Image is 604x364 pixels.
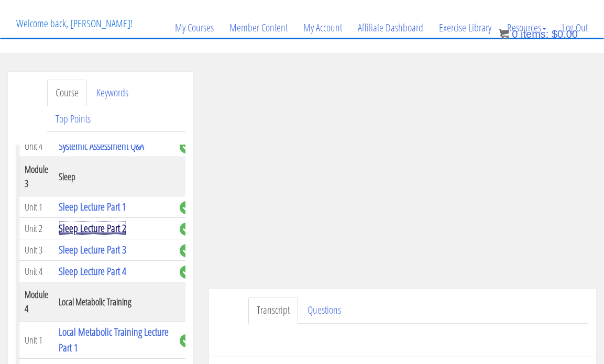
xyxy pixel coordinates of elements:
[521,28,548,40] span: items:
[167,3,222,53] a: My Courses
[19,157,54,196] th: Module 3
[19,282,54,322] th: Module 4
[512,28,518,40] span: 0
[552,28,557,40] span: $
[59,139,144,153] a: Systemic Assessment Q&A
[19,322,54,359] td: Unit 1
[19,261,54,282] td: Unit 4
[180,244,193,257] span: complete
[222,3,295,53] a: Member Content
[88,80,137,106] a: Keywords
[554,3,596,53] a: Log Out
[19,218,54,239] td: Unit 2
[180,266,193,279] span: complete
[299,297,349,324] a: Questions
[59,242,126,257] a: Sleep Lecture Part 3
[59,221,126,235] a: Sleep Lecture Part 2
[180,334,193,347] span: complete
[47,106,99,133] a: Top Points
[295,3,350,53] a: My Account
[499,28,578,40] a: 0 items: $0.00
[59,264,126,278] a: Sleep Lecture Part 4
[180,223,193,236] span: complete
[53,157,174,196] th: Sleep
[552,28,578,40] bdi: 0.00
[180,201,193,214] span: complete
[431,3,499,53] a: Exercise Library
[59,200,126,214] a: Sleep Lecture Part 1
[47,80,87,106] a: Course
[19,196,54,218] td: Unit 1
[19,136,54,157] td: Unit 4
[499,29,509,39] img: icon11.png
[8,3,140,45] p: Welcome back, [PERSON_NAME]!
[499,3,554,53] a: Resources
[19,239,54,261] td: Unit 3
[59,325,169,355] a: Local Metabolic Training Lecture Part 1
[53,282,174,322] th: Local Metabolic Training
[248,297,298,324] a: Transcript
[180,140,193,153] span: complete
[350,3,431,53] a: Affiliate Dashboard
